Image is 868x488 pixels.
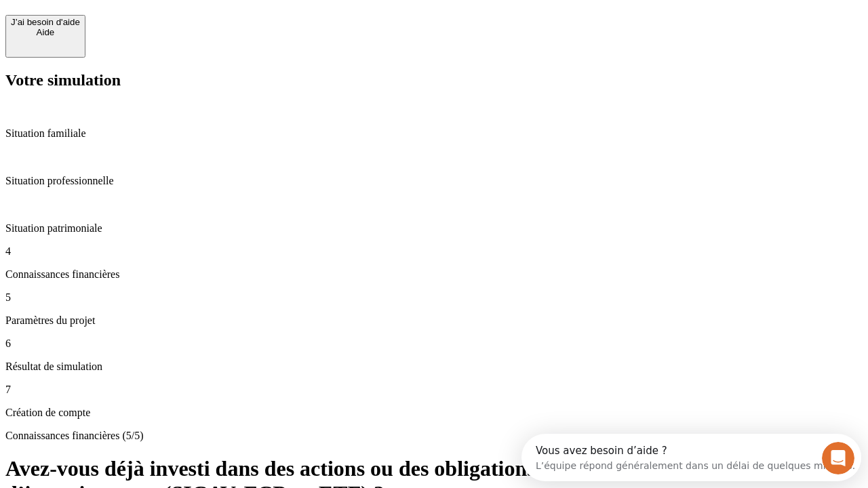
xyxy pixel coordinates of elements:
div: Aide [11,27,80,37]
iframe: Intercom live chat discovery launcher [521,434,861,481]
p: 5 [5,291,863,304]
p: Situation patrimoniale [5,222,863,235]
div: J’ai besoin d'aide [11,17,80,27]
p: 7 [5,384,863,396]
button: J’ai besoin d'aideAide [5,15,85,58]
p: Connaissances financières (5/5) [5,430,863,442]
p: 6 [5,338,863,350]
p: Création de compte [5,407,863,419]
p: Situation familiale [5,127,863,140]
p: Paramètres du projet [5,314,863,327]
div: Vous avez besoin d’aide ? [14,12,334,22]
p: Situation professionnelle [5,175,863,187]
p: Connaissances financières [5,268,863,281]
p: Résultat de simulation [5,361,863,373]
h2: Votre simulation [5,71,863,89]
div: L’équipe répond généralement dans un délai de quelques minutes. [14,22,334,37]
p: 4 [5,245,863,258]
iframe: Intercom live chat [822,442,854,474]
div: Ouvrir le Messenger Intercom [5,5,374,43]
